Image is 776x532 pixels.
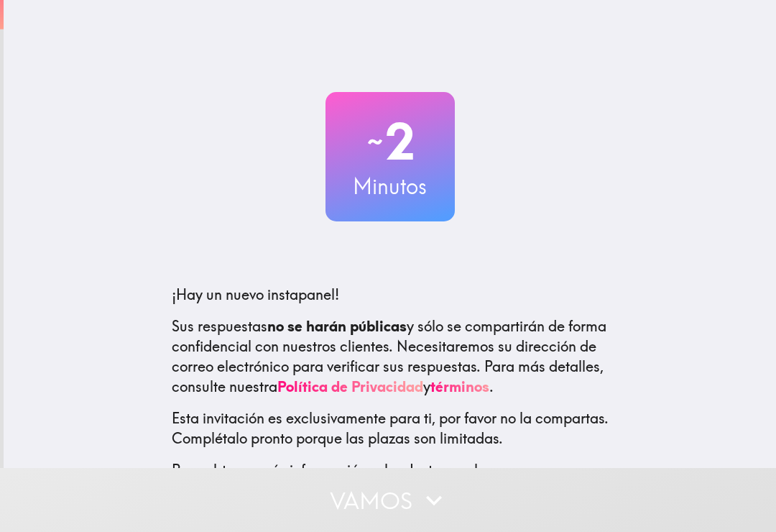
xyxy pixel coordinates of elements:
[430,377,489,395] a: términos
[172,316,609,397] p: Sus respuestas y sólo se compartirán de forma confidencial con nuestros clientes. Necesitaremos s...
[277,377,423,395] a: Política de Privacidad
[325,112,455,171] h2: 2
[267,317,407,335] b: no se harán públicas
[325,171,455,201] h3: Minutos
[365,120,385,163] span: ~
[172,285,339,303] span: ¡Hay un nuevo instapanel!
[172,408,609,449] p: Esta invitación es exclusivamente para ti, por favor no la compartas. Complétalo pronto porque la...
